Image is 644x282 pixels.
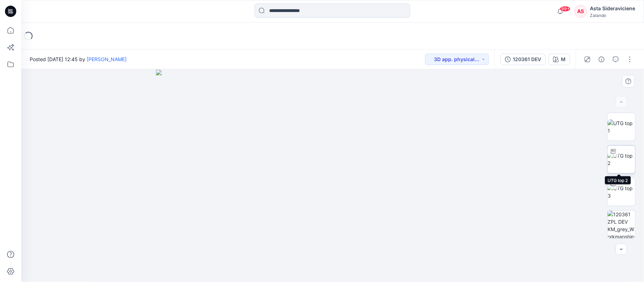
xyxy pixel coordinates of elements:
button: M [549,54,570,65]
span: Posted [DATE] 12:45 by [30,55,127,63]
div: M [561,55,565,63]
span: 99+ [560,6,570,12]
div: Asta Sideraviciene [590,4,635,13]
button: Details [596,54,607,65]
img: UTG top 3 [608,184,635,199]
a: [PERSON_NAME] [87,56,127,62]
div: AS [574,5,587,18]
img: eyJhbGciOiJIUzI1NiIsImtpZCI6IjAiLCJzbHQiOiJzZXMiLCJ0eXAiOiJKV1QifQ.eyJkYXRhIjp7InR5cGUiOiJzdG9yYW... [156,70,510,282]
img: UTG top 2 [608,152,635,167]
div: 120361 DEV [513,55,541,63]
button: 120361 DEV [500,54,546,65]
div: Zalando [590,13,635,18]
img: UTG top 1 [608,119,635,134]
img: 120361 ZPL DEV KM_grey_Workmanship illustrations - 120361 [608,211,635,238]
